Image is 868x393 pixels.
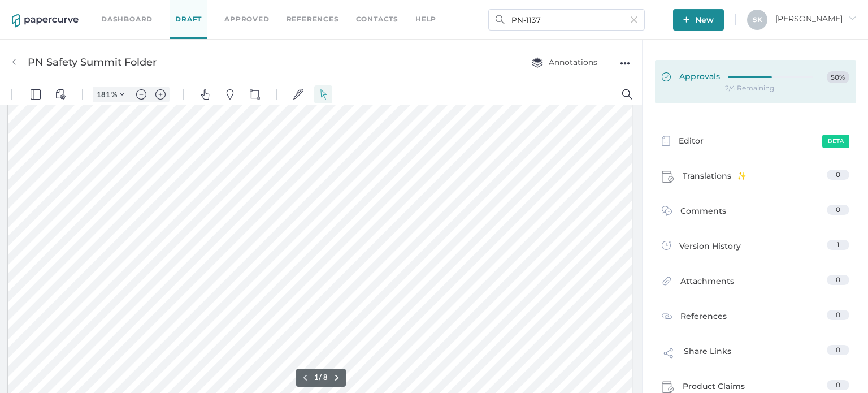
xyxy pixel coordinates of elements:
span: 1 [837,240,839,249]
a: Approvals50% [655,60,856,103]
img: cross-light-grey.10ea7ca4.svg [631,16,637,23]
img: papercurve-logo-colour.7244d18c.svg [12,14,79,28]
img: attachments-icon.0dd0e375.svg [662,276,672,289]
img: chevron.svg [120,8,124,12]
span: Version History [679,240,741,256]
i: arrow_right [848,14,856,22]
div: PN Safety Summit Folder [28,51,157,73]
button: Previous page [298,287,312,300]
button: Zoom in [151,2,170,18]
span: Translations [683,170,747,187]
span: 0 [836,346,840,354]
span: Attachments [680,275,734,292]
img: template-icon-grey.e69f4ded.svg [662,136,670,146]
span: % [111,6,117,15]
img: approved-green.0ec1cafe.svg [662,72,671,81]
img: back-arrow-grey.72011ae3.svg [12,57,22,67]
a: Comments0 [662,205,849,222]
a: Share Links0 [662,345,849,366]
img: versions-icon.ee5af6b0.svg [662,241,671,252]
img: default-pan.svg [200,5,210,15]
span: New [683,9,714,31]
button: Next page [330,287,344,300]
img: default-magnifying-glass.svg [622,5,632,15]
span: [PERSON_NAME] [775,14,856,24]
img: annotation-layers.cc6d0e6b.svg [532,57,543,68]
img: share-link-icon.af96a55c.svg [662,346,675,363]
button: Search [618,1,636,19]
span: References [680,310,727,325]
button: Select [314,1,332,19]
a: References [287,13,339,25]
img: default-leftsidepanel.svg [31,5,41,15]
span: 0 [836,381,840,389]
button: Shapes [246,1,264,19]
img: default-sign.svg [293,5,303,15]
form: / 8 [314,288,328,298]
span: S K [753,15,762,24]
span: 0 [836,170,840,179]
a: Translations0 [662,170,849,187]
button: Annotations [520,51,609,73]
span: Approvals [662,71,720,84]
img: reference-icon.cd0ee6a9.svg [662,311,672,321]
a: Contacts [356,13,398,25]
button: Signatures [289,1,307,19]
button: Pan [196,1,214,19]
span: 0 [836,275,840,284]
a: Attachments0 [662,275,849,292]
span: 0 [836,205,840,214]
img: search.bf03fe8b.svg [496,15,505,24]
img: plus-white.e19ec114.svg [683,16,689,23]
span: Share Links [684,345,731,366]
span: Comments [680,205,726,222]
span: Editor [679,135,704,149]
a: Version History1 [662,240,849,256]
img: default-viewcontrols.svg [55,5,66,15]
a: References0 [662,310,849,325]
div: help [415,13,436,25]
button: Panel [27,1,45,19]
input: Search Workspace [488,9,645,31]
a: Dashboard [101,13,153,25]
input: Set page [314,288,319,298]
img: claims-icon.71597b81.svg [662,171,674,183]
div: ●●● [620,55,630,71]
span: Annotations [532,57,597,67]
span: Beta [822,135,849,148]
a: EditorBeta [662,135,849,149]
input: Set zoom [93,5,111,15]
img: comment-icon.4fbda5a2.svg [662,206,672,219]
span: 50% [827,71,849,83]
a: Approved [224,13,269,25]
img: default-pin.svg [225,5,235,15]
img: default-plus.svg [155,5,166,15]
img: default-select.svg [318,5,328,15]
button: View Controls [51,1,70,19]
button: Zoom out [132,2,150,18]
button: Pins [221,1,239,19]
span: 0 [836,310,840,319]
img: default-minus.svg [136,5,146,15]
img: shapes-icon.svg [250,5,260,15]
button: New [673,9,724,31]
button: Zoom Controls [113,2,131,18]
